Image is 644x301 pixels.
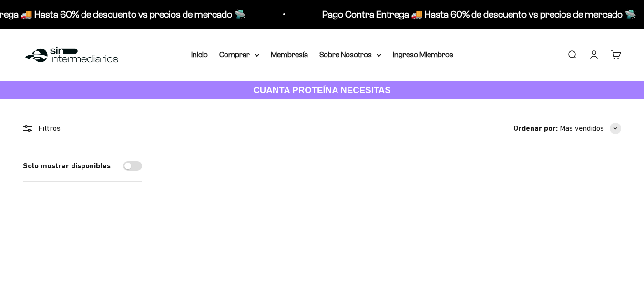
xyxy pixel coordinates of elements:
[253,85,391,95] strong: CUANTA PROTEÍNA NECESITAS
[23,160,111,172] label: Solo mostrar disponibles
[219,49,259,61] summary: Comprar
[23,122,142,135] div: Filtros
[319,49,381,61] summary: Sobre Nosotros
[271,50,308,58] a: Membresía
[191,50,208,58] a: Inicio
[560,122,604,135] span: Más vendidos
[322,7,636,22] p: Pago Contra Entrega 🚚 Hasta 60% de descuento vs precios de mercado 🛸
[393,50,453,58] a: Ingreso Miembros
[560,122,621,135] button: Más vendidos
[513,122,558,135] span: Ordenar por:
